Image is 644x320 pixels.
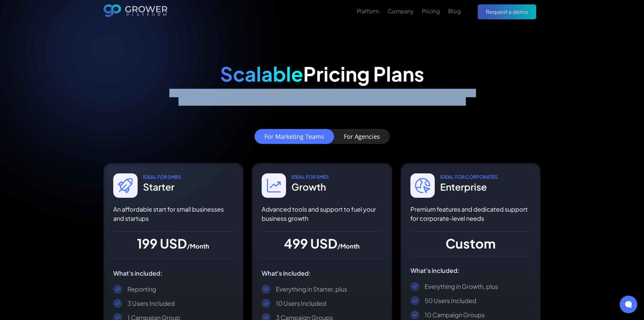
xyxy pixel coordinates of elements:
[337,242,360,250] span: /Month
[220,62,424,86] div: Pricing Plans
[143,173,181,180] div: IDEAL For SmbS
[440,173,498,180] div: IDEAL For CORPORATES
[422,7,440,15] a: Pricing
[187,242,209,250] span: /Month
[357,7,379,15] a: Platform
[291,173,329,180] div: IDEAL For SMes
[478,4,536,19] a: Request a demo
[425,282,498,291] div: Everything in Growth, plus
[143,180,181,194] div: Starter
[262,239,382,250] div: 499 USD
[262,270,382,277] div: What's included:
[410,267,531,274] div: What's included:
[425,311,485,319] div: 10 Campaign Groups
[422,8,440,14] div: Pricing
[448,8,461,14] div: Blog
[410,239,531,248] div: Custom
[127,285,156,293] div: Reporting
[264,133,324,140] div: For Marketing Teams
[220,61,303,86] span: Scalable
[113,270,234,277] div: What's included:
[127,299,175,307] div: 3 Users Included
[388,7,413,15] a: Company
[425,297,476,305] div: 50 Users Included
[113,205,234,223] p: An affordable start for small businesses and startups
[262,205,382,223] p: Advanced tools and support to fuel your business growth
[440,180,498,194] div: Enterprise
[357,8,379,14] div: Platform
[103,4,168,19] a: home
[276,299,326,307] div: 10 Users Included
[291,180,329,194] div: Growth
[344,133,380,140] div: For Agencies
[113,239,234,250] div: 199 USD
[388,8,413,14] div: Company
[158,89,486,106] p: Revolutionize your marketing management with Grower Platform — the key to enhanced strategies, dy...
[448,7,461,15] a: Blog
[276,285,347,293] div: Everything in Starter, plus
[410,205,531,223] p: Premium features and dedicated support for corporate-level needs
